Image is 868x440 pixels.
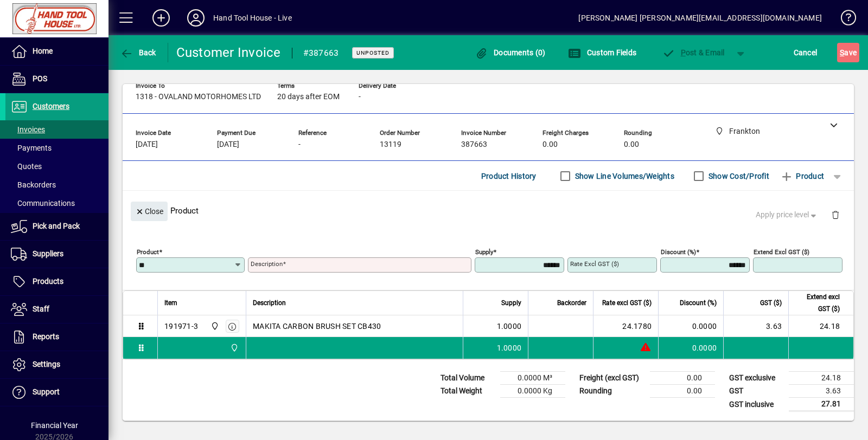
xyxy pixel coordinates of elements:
[11,199,75,208] span: Communications
[435,385,500,398] td: Total Weight
[574,372,650,385] td: Freight (excl GST)
[227,342,240,354] span: Frankton
[795,291,840,315] span: Extend excl GST ($)
[789,385,854,398] td: 3.63
[11,125,45,134] span: Invoices
[5,213,108,240] a: Pick and Pack
[128,206,170,216] app-page-header-button: Close
[164,297,177,309] span: Item
[837,43,859,62] button: Save
[208,320,220,332] span: Frankton
[788,315,853,337] td: 24.18
[624,140,639,149] span: 0.00
[573,171,674,182] label: Show Line Volumes/Weights
[5,176,108,194] a: Backorders
[33,360,60,368] span: Settings
[473,43,548,62] button: Documents (0)
[5,66,108,93] a: POS
[724,398,789,411] td: GST inclusive
[120,48,156,57] span: Back
[136,140,158,149] span: [DATE]
[658,315,723,337] td: 0.0000
[497,321,522,332] span: 1.0000
[497,342,522,353] span: 1.0000
[756,209,819,221] span: Apply price level
[31,421,78,430] span: Financial Year
[33,387,60,396] span: Support
[136,93,261,101] span: 1318 - OVALAND MOTORHOMES LTD
[578,9,822,27] div: [PERSON_NAME] [PERSON_NAME][EMAIL_ADDRESS][DOMAIN_NAME]
[724,385,789,398] td: GST
[33,249,63,258] span: Suppliers
[794,44,818,61] span: Cancel
[11,180,56,189] span: Backorders
[380,140,401,149] span: 13119
[5,379,108,406] a: Support
[662,48,725,57] span: ost & Email
[217,140,239,149] span: [DATE]
[822,210,848,219] app-page-header-button: Delete
[11,144,52,152] span: Payments
[5,120,108,139] a: Invoices
[5,323,108,351] a: Reports
[791,43,820,62] button: Cancel
[5,139,108,157] a: Payments
[568,48,636,57] span: Custom Fields
[135,203,163,221] span: Close
[557,297,586,309] span: Backorder
[137,248,159,256] mat-label: Product
[303,44,339,62] div: #387663
[833,2,854,37] a: Knowledge Base
[33,222,80,230] span: Pick and Pack
[650,385,715,398] td: 0.00
[751,205,823,225] button: Apply price level
[500,372,565,385] td: 0.0000 M³
[5,157,108,176] a: Quotes
[33,102,69,111] span: Customers
[481,167,537,185] span: Product History
[822,202,848,228] button: Delete
[33,74,47,83] span: POS
[117,43,159,62] button: Back
[789,372,854,385] td: 24.18
[789,398,854,411] td: 27.81
[356,49,390,56] span: Unposted
[602,297,652,309] span: Rate excl GST ($)
[5,38,108,65] a: Home
[754,248,809,256] mat-label: Extend excl GST ($)
[5,241,108,268] a: Suppliers
[656,43,730,62] button: Post & Email
[724,372,789,385] td: GST exclusive
[33,332,59,341] span: Reports
[706,171,769,182] label: Show Cost/Profit
[277,93,340,101] span: 20 days after EOM
[253,321,381,332] span: MAKITA CARBON BRUSH SET CB430
[477,166,541,186] button: Product History
[542,140,558,149] span: 0.00
[680,297,717,309] span: Discount (%)
[565,43,639,62] button: Custom Fields
[500,385,565,398] td: 0.0000 Kg
[5,351,108,378] a: Settings
[461,140,487,149] span: 387663
[33,47,53,55] span: Home
[298,140,301,149] span: -
[5,268,108,295] a: Products
[33,277,63,286] span: Products
[164,321,198,332] div: 191971-3
[501,297,521,309] span: Supply
[475,248,493,256] mat-label: Supply
[661,248,696,256] mat-label: Discount (%)
[475,48,546,57] span: Documents (0)
[5,296,108,323] a: Staff
[574,385,650,398] td: Rounding
[251,260,283,268] mat-label: Description
[123,191,854,230] div: Product
[600,321,652,332] div: 24.1780
[33,305,49,313] span: Staff
[131,202,168,221] button: Close
[650,372,715,385] td: 0.00
[681,48,686,57] span: P
[108,43,168,62] app-page-header-button: Back
[5,194,108,212] a: Communications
